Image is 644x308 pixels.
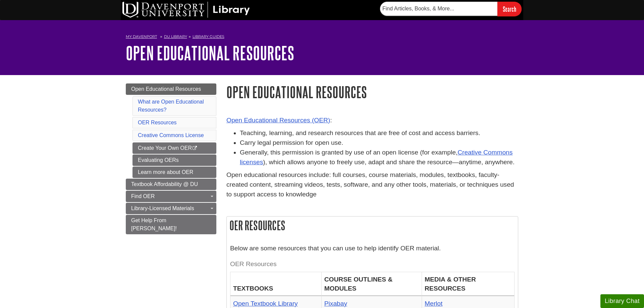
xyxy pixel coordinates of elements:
[132,155,216,166] a: Evaluating OERs
[132,167,216,178] a: Learn more about OER
[138,120,177,125] a: OER Resources
[324,300,347,307] a: Pixabay
[240,138,518,148] li: Carry legal permission for open use.
[126,34,157,40] a: My Davenport
[131,205,194,211] span: Library-Licensed Materials
[132,142,216,154] a: Create Your Own OER
[230,257,515,272] caption: OER Resources
[131,193,155,199] span: Find OER
[380,2,497,16] input: Find Articles, Books, & More...
[126,179,216,190] a: Textbook Affordability @ DU
[240,149,513,166] a: Creative Commons licenses
[233,300,298,307] a: Open Textbook Library
[226,170,518,199] p: Open educational resources include: full courses, course materials, modules, textbooks, faculty-c...
[193,34,224,39] a: Library Guides
[126,43,294,63] a: Open Educational Resources
[126,83,216,95] a: Open Educational Resources
[138,99,204,113] a: What are Open Educational Resources?
[126,203,216,214] a: Library-Licensed Materials
[164,34,187,39] a: DU Library
[240,128,518,138] li: Teaching, learning, and research resources that are free of cost and access barriers.
[126,32,518,43] nav: breadcrumb
[226,117,330,124] a: Open Educational Resources (OER)
[226,83,518,101] h1: Open Educational Resources
[126,215,216,234] a: Get Help From [PERSON_NAME]!
[422,272,515,296] th: MEDIA & OTHER RESOURCES
[126,191,216,202] a: Find OER
[230,244,515,253] p: Below are some resources that you can use to help identify OER material.
[600,294,644,308] button: Library Chat
[138,132,204,138] a: Creative Commons License
[131,218,177,231] span: Get Help From [PERSON_NAME]!
[240,148,518,167] li: Generally, this permission is granted by use of an open license (for example, ), which allows any...
[425,300,442,307] a: Merlot
[497,2,522,16] input: Search
[126,83,216,234] div: Guide Page Menu
[380,2,522,16] form: Searches DU Library's articles, books, and more
[227,217,518,234] h2: OER Resources
[226,116,518,125] p: :
[131,181,198,187] span: Textbook Affordability @ DU
[192,146,198,150] i: This link opens in a new window
[230,272,322,296] th: TEXTBOOKS
[122,2,250,18] img: DU Library
[321,272,422,296] th: COURSE OUTLINES & MODULES
[131,86,201,92] span: Open Educational Resources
